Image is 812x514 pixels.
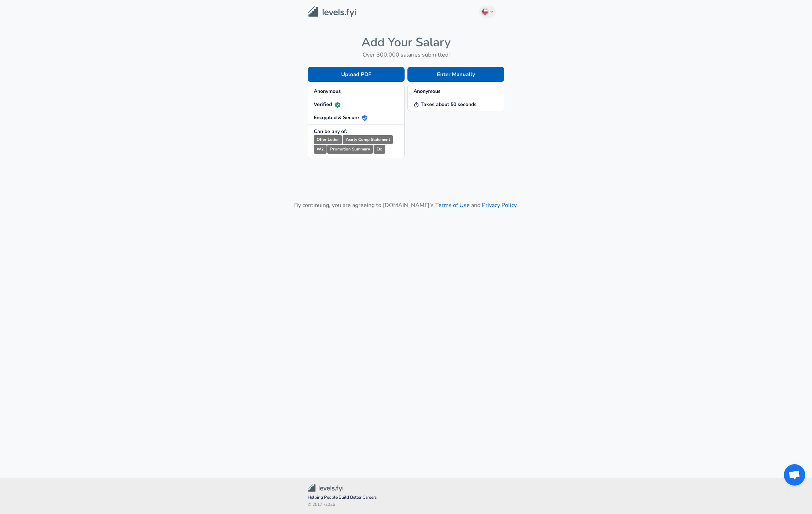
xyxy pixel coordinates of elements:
strong: Anonymous [413,88,441,95]
small: W2 [314,145,327,154]
small: Yearly Comp Statement [343,135,393,144]
span: Helping People Build Better Careers [308,494,504,501]
img: English (US) [482,9,488,15]
img: Levels.fyi [308,6,356,17]
h4: Add Your Salary [308,35,504,50]
small: Promotion Summary [327,145,373,154]
img: Levels.fyi Community [308,484,343,492]
small: Etc [374,145,385,154]
strong: Encrypted & Secure [314,114,368,121]
a: Privacy Policy [482,201,516,209]
strong: Takes about 50 seconds [413,101,477,108]
strong: Verified [314,101,340,108]
button: Enter Manually [407,67,504,82]
button: English (US) [479,6,496,18]
span: © 2017 - 2025 [308,501,504,508]
strong: Anonymous [314,88,341,95]
h6: Over 300,000 salaries submitted! [308,50,504,60]
strong: Can be any of: [314,128,347,135]
button: Upload PDF [308,67,405,82]
small: Offer Letter [314,135,342,144]
a: Terms of Use [435,201,470,209]
div: Open chat [784,464,805,486]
